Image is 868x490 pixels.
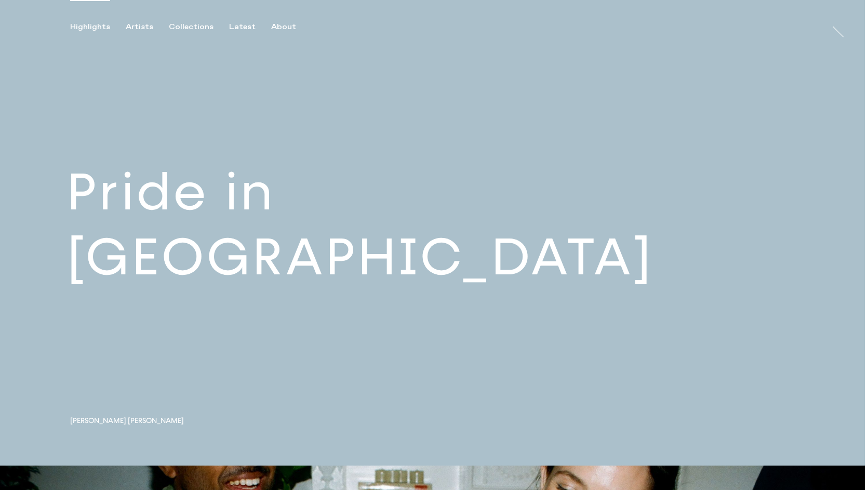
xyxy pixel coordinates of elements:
button: Latest [229,22,271,32]
button: Collections [169,22,229,32]
div: Artists [126,22,153,32]
div: About [271,22,296,32]
div: Highlights [70,22,110,32]
button: About [271,22,312,32]
button: Artists [126,22,169,32]
div: Collections [169,22,213,32]
button: Highlights [70,22,126,32]
div: Latest [229,22,256,32]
